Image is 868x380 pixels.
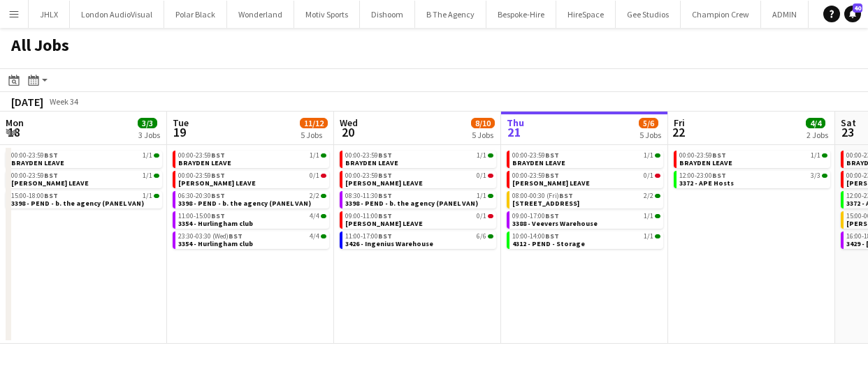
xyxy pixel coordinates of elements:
[512,219,598,228] span: 3388 - Veevers Warehouse
[556,1,616,28] button: HireSpace
[639,118,658,128] span: 5/6
[512,233,559,240] span: 10:00-14:00
[679,178,734,188] span: 3372 - APE Hosts
[173,151,329,171] div: 00:00-23:59BST1/1BRAYDEN LEAVE
[11,171,159,187] a: 00:00-23:59BST1/1[PERSON_NAME] LEAVE
[11,95,43,109] div: [DATE]
[378,211,392,220] span: BST
[512,151,660,167] a: 00:00-23:59BST1/1BRAYDEN LEAVE
[321,153,326,158] span: 1/1
[477,233,486,240] span: 6/6
[178,172,225,179] span: 00:00-23:59
[310,192,319,199] span: 2/2
[6,151,162,171] div: 00:00-23:59BST1/1BRAYDEN LEAVE
[806,118,825,128] span: 4/4
[345,192,392,199] span: 08:30-11:30
[11,152,58,159] span: 00:00-23:59
[345,152,392,159] span: 00:00-23:59
[154,153,159,158] span: 1/1
[488,174,493,178] span: 0/1
[811,172,820,179] span: 3/3
[512,192,573,199] span: 08:00-00:30 (Fri)
[655,153,660,158] span: 1/1
[294,1,360,28] button: Motiv Sports
[340,191,496,211] div: 08:30-11:30BST1/13398 - PEND - b. the agency (PANEL VAN)
[301,130,327,140] div: 5 Jobs
[378,171,392,180] span: BST
[178,152,225,159] span: 00:00-23:59
[471,118,495,128] span: 8/10
[70,1,164,28] button: London AudioVisual
[378,231,392,241] span: BST
[472,130,494,140] div: 5 Jobs
[844,6,861,22] a: 40
[839,124,856,140] span: 23
[679,152,726,159] span: 00:00-23:59
[29,1,70,28] button: JHLX
[679,171,827,187] a: 12:00-23:00BST3/33372 - APE Hosts
[340,231,496,252] div: 11:00-17:00BST6/63426 - Ingenius Warehouse
[841,116,856,129] span: Sat
[178,192,225,199] span: 06:30-20:30
[712,151,726,160] span: BST
[559,191,573,200] span: BST
[644,192,653,199] span: 2/2
[345,151,493,167] a: 00:00-23:59BST1/1BRAYDEN LEAVE
[655,174,660,178] span: 0/1
[345,171,493,187] a: 00:00-23:59BST0/1[PERSON_NAME] LEAVE
[512,213,559,220] span: 09:00-17:00
[655,214,660,218] span: 1/1
[44,171,58,180] span: BST
[486,1,556,28] button: Bespoke-Hire
[173,191,329,211] div: 06:30-20:30BST2/23398 - PEND - b. the agency (PANEL VAN)
[338,124,358,140] span: 20
[488,153,493,158] span: 1/1
[11,178,89,188] span: Chris Lane LEAVE
[345,219,423,228] span: ANDY SICK LEAVE
[229,231,243,241] span: BST
[512,191,660,207] a: 08:00-00:30 (Fri)BST2/2[STREET_ADDRESS]
[712,171,726,180] span: BST
[345,239,433,248] span: 3426 - Ingenius Warehouse
[310,172,319,179] span: 0/1
[345,158,398,167] span: BRAYDEN LEAVE
[512,178,590,188] span: Chris Lane LEAVE
[415,1,486,28] button: B The Agency
[178,231,326,248] a: 23:30-03:30 (Wed)BST4/43354 - Hurlingham club
[164,1,227,28] button: Polar Black
[6,171,162,191] div: 00:00-23:59BST1/1[PERSON_NAME] LEAVE
[154,174,159,178] span: 1/1
[488,214,493,218] span: 0/1
[11,172,58,179] span: 00:00-23:59
[345,199,478,208] span: 3398 - PEND - b. the agency (PANEL VAN)
[310,213,319,220] span: 4/4
[674,151,830,171] div: 00:00-23:59BST1/1BRAYDEN LEAVE
[321,234,326,238] span: 4/4
[321,214,326,218] span: 4/4
[545,231,559,241] span: BST
[173,231,329,252] div: 23:30-03:30 (Wed)BST4/43354 - Hurlingham club
[512,172,559,179] span: 00:00-23:59
[674,116,685,129] span: Fri
[138,130,160,140] div: 3 Jobs
[211,191,225,200] span: BST
[227,1,294,28] button: Wonderland
[143,152,152,159] span: 1/1
[360,1,415,28] button: Dishoom
[655,234,660,238] span: 1/1
[178,191,326,207] a: 06:30-20:30BST2/23398 - PEND - b. the agency (PANEL VAN)
[477,152,486,159] span: 1/1
[340,211,496,231] div: 09:00-11:00BST0/1[PERSON_NAME] LEAVE
[340,116,358,129] span: Wed
[853,3,862,13] span: 40
[178,178,256,188] span: Chris Lane LEAVE
[178,239,253,248] span: 3354 - Hurlingham club
[512,158,565,167] span: BRAYDEN LEAVE
[345,191,493,207] a: 08:30-11:30BST1/13398 - PEND - b. the agency (PANEL VAN)
[679,151,827,167] a: 00:00-23:59BST1/1BRAYDEN LEAVE
[345,172,392,179] span: 00:00-23:59
[507,191,663,211] div: 08:00-00:30 (Fri)BST2/2[STREET_ADDRESS]
[655,194,660,198] span: 2/2
[512,211,660,227] a: 09:00-17:00BST1/13388 - Veevers Warehouse
[672,124,685,140] span: 22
